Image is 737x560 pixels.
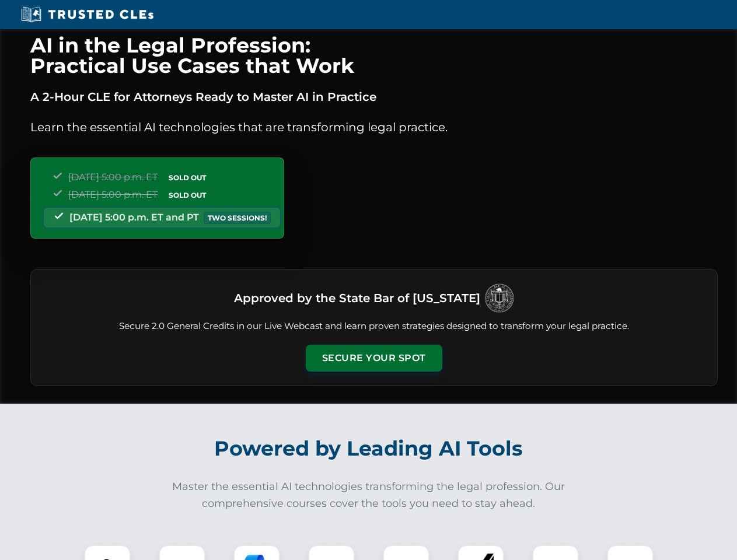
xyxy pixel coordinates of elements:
span: [DATE] 5:00 p.m. ET [68,171,158,183]
h1: AI in the Legal Profession: Practical Use Cases that Work [30,35,718,76]
span: [DATE] 5:00 p.m. ET [68,189,158,200]
span: SOLD OUT [165,189,210,201]
button: Secure Your Spot [306,345,442,372]
p: A 2-Hour CLE for Attorneys Ready to Master AI in Practice [30,87,718,106]
h2: Powered by Leading AI Tools [46,428,692,469]
p: Master the essential AI technologies transforming the legal profession. Our comprehensive courses... [165,478,573,512]
img: Logo [485,283,514,313]
img: Trusted CLEs [18,6,157,23]
h3: Approved by the State Bar of [US_STATE] [234,288,480,309]
p: Secure 2.0 General Credits in our Live Webcast and learn proven strategies designed to transform ... [45,320,703,333]
p: Learn the essential AI technologies that are transforming legal practice. [30,118,718,136]
span: SOLD OUT [165,171,210,184]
